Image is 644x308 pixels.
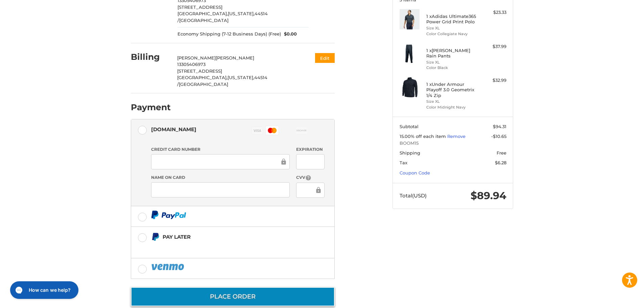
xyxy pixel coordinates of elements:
span: Shipping [400,150,420,156]
span: -$10.65 [491,134,506,139]
label: Credit Card Number [151,146,290,152]
span: Total (USD) [400,192,427,199]
span: [PERSON_NAME] [177,55,216,61]
img: Pay Later icon [151,233,160,241]
span: Economy Shipping (7-12 Business Days) (Free) [177,31,281,38]
iframe: PayPal Message 1 [151,244,292,250]
h2: Billing [131,52,170,62]
span: 15.00% off each item [400,134,447,139]
iframe: To enrich screen reader interactions, please activate Accessibility in Grammarly extension settings [156,158,280,166]
h4: 1 x [PERSON_NAME] Rain Pants [426,48,478,59]
li: Color Black [426,65,478,71]
button: Place Order [131,287,335,306]
span: [STREET_ADDRESS] [177,68,222,74]
span: [GEOGRAPHIC_DATA] [179,18,229,23]
span: [STREET_ADDRESS] [177,4,222,10]
iframe: To enrich screen reader interactions, please activate Accessibility in Grammarly extension settings [301,186,314,194]
span: [GEOGRAPHIC_DATA], [177,75,228,80]
label: Name on Card [151,174,290,181]
img: PayPal icon [151,263,186,271]
h4: 1 x Adidas Ultimate365 Power Grid Print Polo [426,14,478,25]
h2: Payment [131,102,171,113]
span: Tax [400,160,407,165]
iframe: Gorgias live chat messenger [7,279,80,301]
span: BOOM15 [400,140,506,147]
li: Size XL [426,99,478,104]
button: Edit [315,53,335,63]
div: $23.33 [480,9,506,16]
span: $0.00 [281,31,297,38]
div: $32.99 [480,77,506,84]
span: $94.31 [493,124,506,129]
span: [GEOGRAPHIC_DATA] [179,81,228,87]
a: Coupon Code [400,170,430,175]
span: [US_STATE], [228,75,254,80]
span: 44514 / [177,11,268,23]
a: Remove [447,134,466,139]
span: 44514 / [177,75,267,87]
span: [GEOGRAPHIC_DATA], [177,11,228,16]
span: [US_STATE], [228,11,255,16]
li: Color Collegiate Navy [426,31,478,37]
label: CVV [296,174,324,181]
span: Free [497,150,506,156]
label: Expiration [296,146,324,152]
span: $89.94 [471,189,506,202]
h4: 1 x Under Armour Playoff 3.0 Geometrix 1/4 Zip [426,81,478,98]
div: [DOMAIN_NAME] [151,124,196,135]
div: $37.99 [480,43,506,50]
li: Size XL [426,60,478,65]
span: 13305406973 [177,62,206,67]
span: [PERSON_NAME] [216,55,254,61]
li: Size XL [426,25,478,31]
li: Color Midnight Navy [426,104,478,110]
img: PayPal icon [151,211,186,219]
span: Subtotal [400,124,419,129]
div: Pay Later [163,231,292,242]
span: $6.28 [495,160,506,165]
